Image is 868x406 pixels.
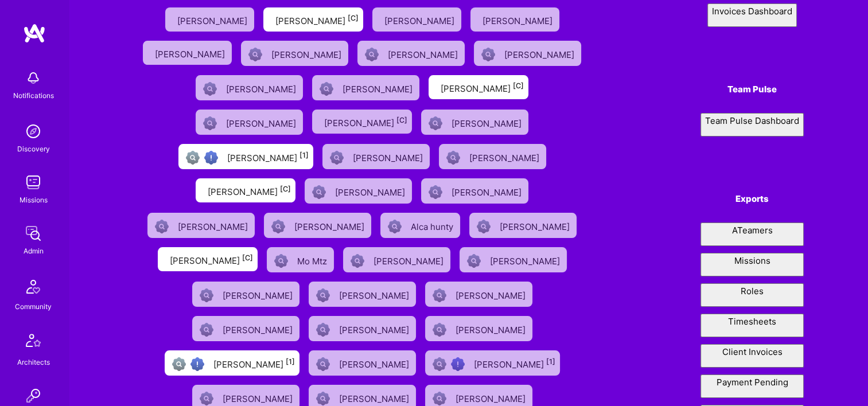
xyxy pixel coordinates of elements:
[338,243,455,277] a: Not Scrubbed[PERSON_NAME]
[178,218,250,233] div: [PERSON_NAME]
[242,253,253,262] sup: [C]
[446,151,460,165] img: Not Scrubbed
[434,139,551,174] a: Not Scrubbed[PERSON_NAME]
[353,36,469,71] a: Not Scrubbed[PERSON_NAME]
[342,80,415,95] div: [PERSON_NAME]
[174,139,318,174] a: Not fully vettedHigh Potential User[PERSON_NAME][1]
[24,245,44,257] div: Admin
[353,149,425,164] div: [PERSON_NAME]
[421,311,537,346] a: Not Scrubbed[PERSON_NAME]
[339,321,411,336] div: [PERSON_NAME]
[177,12,250,27] div: [PERSON_NAME]
[474,356,555,370] div: [PERSON_NAME]
[15,300,52,313] div: Community
[316,392,330,405] img: Not Scrubbed
[299,151,309,159] sup: [1]
[13,89,54,101] div: Notifications
[365,48,379,61] img: Not Scrubbed
[500,218,572,233] div: [PERSON_NAME]
[259,3,368,36] a: [PERSON_NAME][C]
[417,174,533,208] a: Not Scrubbed[PERSON_NAME]
[191,174,300,208] a: [PERSON_NAME][C]
[20,273,47,300] img: Community
[700,3,804,27] a: Invoices Dashboard
[200,392,213,405] img: Not Scrubbed
[318,139,434,174] a: Not Scrubbed[PERSON_NAME]
[143,208,259,243] a: Not Scrubbed[PERSON_NAME]
[188,311,304,346] a: Not Scrubbed[PERSON_NAME]
[22,171,45,194] img: teamwork
[320,82,333,96] img: Not Scrubbed
[335,184,407,198] div: [PERSON_NAME]
[213,356,295,370] div: [PERSON_NAME]
[451,115,524,130] div: [PERSON_NAME]
[226,115,298,130] div: [PERSON_NAME]
[203,82,217,96] img: Not Scrubbed
[330,151,344,165] img: Not Scrubbed
[339,390,411,405] div: [PERSON_NAME]
[417,105,533,139] a: Not Scrubbed[PERSON_NAME]
[188,277,304,311] a: Not Scrubbed[PERSON_NAME]
[339,356,411,370] div: [PERSON_NAME]
[351,254,364,268] img: Not Scrubbed
[208,183,291,198] div: [PERSON_NAME]
[17,143,50,155] div: Discovery
[275,12,359,27] div: [PERSON_NAME]
[466,3,564,36] a: [PERSON_NAME]
[348,14,359,22] sup: [C]
[388,46,460,61] div: [PERSON_NAME]
[384,12,457,27] div: [PERSON_NAME]
[280,185,291,193] sup: [C]
[700,253,804,276] button: Missions
[259,208,376,243] a: Not Scrubbed[PERSON_NAME]
[304,277,421,311] a: Not Scrubbed[PERSON_NAME]
[456,321,528,336] div: [PERSON_NAME]
[433,323,446,337] img: Not Scrubbed
[441,80,524,95] div: [PERSON_NAME]
[421,277,537,311] a: Not Scrubbed[PERSON_NAME]
[700,84,804,95] h4: Team Pulse
[316,323,330,337] img: Not Scrubbed
[490,252,562,267] div: [PERSON_NAME]
[700,314,804,337] button: Timesheets
[286,357,295,366] sup: [1]
[304,346,421,380] a: Not Scrubbed[PERSON_NAME]
[316,357,330,371] img: Not Scrubbed
[707,3,797,27] button: Invoices Dashboard
[429,185,442,199] img: Not Scrubbed
[153,243,262,277] a: [PERSON_NAME][C]
[421,346,565,380] a: Not fully vettedHigh Potential User[PERSON_NAME][1]
[424,71,533,105] a: [PERSON_NAME][C]
[411,218,456,233] div: Alca hunty
[271,220,285,233] img: Not Scrubbed
[22,67,45,89] img: bell
[308,105,417,139] a: [PERSON_NAME][C]
[186,151,200,165] img: Not fully vetted
[274,254,288,268] img: Not Scrubbed
[373,252,446,267] div: [PERSON_NAME]
[248,48,262,61] img: Not Scrubbed
[138,36,236,71] a: [PERSON_NAME]
[469,149,542,164] div: [PERSON_NAME]
[465,208,581,243] a: Not Scrubbed[PERSON_NAME]
[308,71,424,105] a: Not Scrubbed[PERSON_NAME]
[304,311,421,346] a: Not Scrubbed[PERSON_NAME]
[482,12,555,27] div: [PERSON_NAME]
[20,329,47,356] img: Architects
[160,346,304,380] a: Not fully vettedHigh Potential User[PERSON_NAME][1]
[20,194,48,206] div: Missions
[700,194,804,204] h4: Exports
[456,390,528,405] div: [PERSON_NAME]
[191,105,308,139] a: Not Scrubbed[PERSON_NAME]
[23,23,46,44] img: logo
[190,357,204,371] img: High Potential User
[316,288,330,302] img: Not Scrubbed
[324,114,407,129] div: [PERSON_NAME]
[226,80,298,95] div: [PERSON_NAME]
[700,113,804,136] button: Team Pulse Dashboard
[203,116,217,130] img: Not Scrubbed
[700,344,804,368] button: Client Invoices
[513,81,524,90] sup: [C]
[191,71,308,105] a: Not Scrubbed[PERSON_NAME]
